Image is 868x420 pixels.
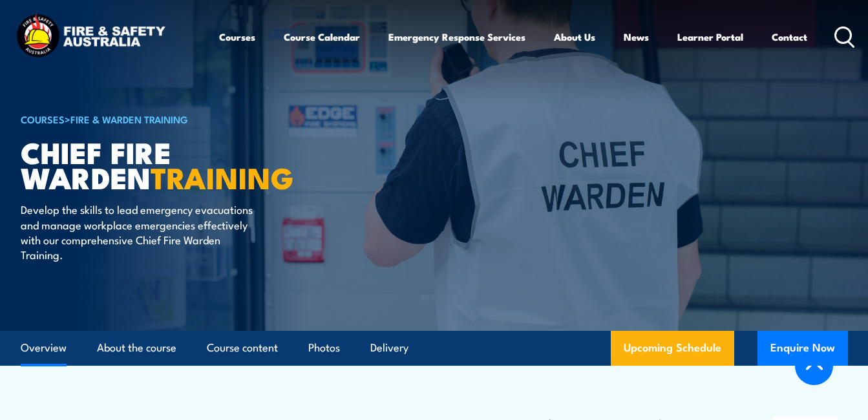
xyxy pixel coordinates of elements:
h1: Chief Fire Warden [21,139,340,189]
a: Delivery [370,331,408,365]
a: Fire & Warden Training [70,112,188,126]
a: Upcoming Schedule [611,331,734,366]
button: Enquire Now [757,331,848,366]
strong: TRAINING [151,154,294,199]
a: Emergency Response Services [388,21,525,52]
a: Overview [21,331,67,365]
a: COURSES [21,112,65,126]
a: News [624,21,649,52]
a: Learner Portal [677,21,743,52]
a: Course content [207,331,278,365]
a: About the course [97,331,176,365]
h6: > [21,111,340,127]
a: Course Calendar [284,21,360,52]
a: Photos [308,331,340,365]
p: Develop the skills to lead emergency evacuations and manage workplace emergencies effectively wit... [21,202,257,262]
a: Contact [772,21,807,52]
a: Courses [219,21,255,52]
a: About Us [554,21,595,52]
